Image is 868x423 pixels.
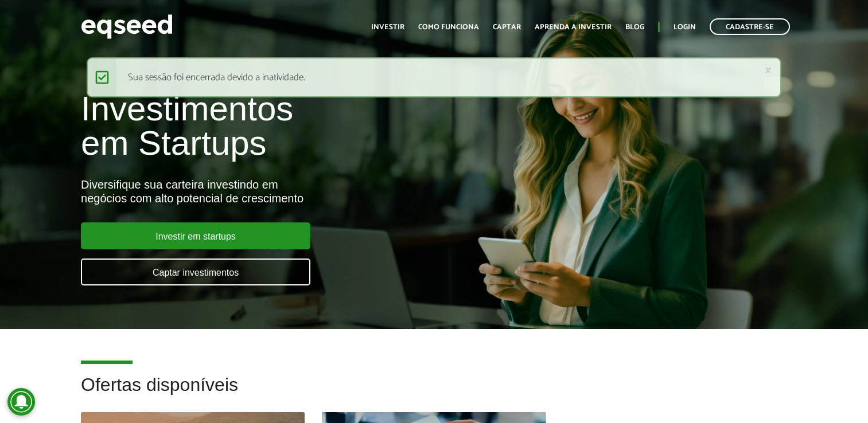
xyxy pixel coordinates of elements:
a: Cadastre-se [710,18,790,35]
h1: Investimentos em Startups [81,92,498,160]
div: Diversifique sua carteira investindo em negócios com alto potencial de crescimento [81,178,498,205]
a: Como funciona [418,23,479,31]
a: × [765,64,772,76]
a: Blog [625,23,644,31]
a: Investir em startups [81,222,310,249]
a: Captar investimentos [81,258,310,285]
h2: Ofertas disponíveis [81,375,787,412]
div: Sua sessão foi encerrada devido a inatividade. [87,57,781,97]
a: Login [674,23,696,31]
img: EqSeed [81,11,173,42]
a: Captar [493,23,521,31]
a: Aprenda a investir [535,23,612,31]
a: Investir [371,23,404,31]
